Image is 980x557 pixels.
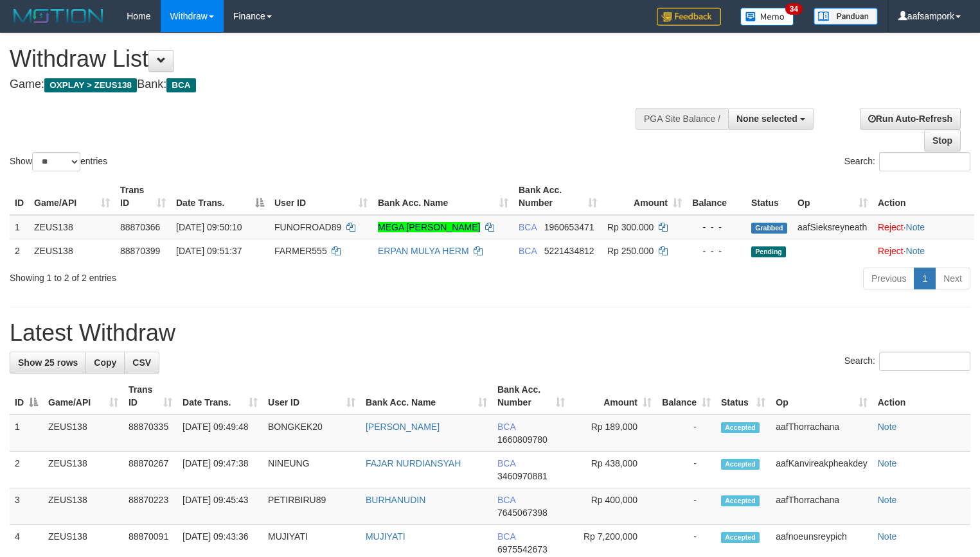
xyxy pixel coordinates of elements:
[378,246,469,256] a: ERPAN MULYA HERM
[873,178,974,215] th: Action
[124,352,159,373] a: CSV
[879,352,970,371] input: Search:
[497,495,515,505] span: BCA
[687,178,746,215] th: Balance
[43,378,123,415] th: Game/API: activate to sort column ascending
[263,378,361,415] th: User ID: activate to sort column ascending
[132,357,151,368] span: CSV
[177,488,263,525] td: [DATE] 09:45:43
[10,452,43,488] td: 2
[792,215,873,239] td: aafSieksreyneath
[366,458,461,468] a: FAJAR NURDIANSYAH
[120,246,160,256] span: 88870399
[492,378,570,415] th: Bank Acc. Number: activate to sort column ascending
[771,452,872,488] td: aafKanvireakpheakdey
[269,178,373,215] th: User ID: activate to sort column ascending
[721,459,760,470] span: Accepted
[873,215,974,239] td: ·
[657,8,721,26] img: Feedback.jpg
[873,378,970,415] th: Action
[43,452,123,488] td: ZEUS138
[570,378,657,415] th: Amount: activate to sort column ascending
[657,415,716,452] td: -
[373,178,513,215] th: Bank Acc. Name: activate to sort column ascending
[844,352,970,371] label: Search:
[10,352,86,373] a: Show 25 rows
[166,78,195,92] span: BCA
[771,378,872,415] th: Op: activate to sort column ascending
[751,223,787,234] span: Grabbed
[263,415,361,452] td: BONGKEK20
[602,178,687,215] th: Amount: activate to sort column ascending
[177,378,263,415] th: Date Trans.: activate to sort column ascending
[814,8,878,25] img: panduan.png
[263,488,361,525] td: PETIRBIRU89
[863,268,914,289] a: Previous
[878,495,897,505] a: Note
[544,246,594,256] span: Copy 5221434812 to clipboard
[736,114,797,124] span: None selected
[10,215,29,239] td: 1
[177,452,263,488] td: [DATE] 09:47:38
[94,357,116,368] span: Copy
[878,458,897,468] a: Note
[716,378,771,415] th: Status: activate to sort column ascending
[10,152,107,171] label: Show entries
[728,108,814,130] button: None selected
[10,266,398,284] div: Showing 1 to 2 of 2 entries
[274,246,327,256] span: FARMER555
[10,415,43,452] td: 1
[177,415,263,452] td: [DATE] 09:49:48
[176,222,242,232] span: [DATE] 09:50:10
[721,422,760,433] span: Accepted
[497,422,515,432] span: BCA
[860,108,961,130] a: Run Auto-Refresh
[721,495,760,506] span: Accepted
[378,222,480,232] a: MEGA [PERSON_NAME]
[120,222,160,232] span: 88870366
[10,178,29,215] th: ID
[721,532,760,543] span: Accepted
[878,222,904,232] a: Reject
[844,152,970,171] label: Search:
[519,246,537,256] span: BCA
[361,378,492,415] th: Bank Acc. Name: activate to sort column ascending
[914,268,936,289] a: 1
[792,178,873,215] th: Op: activate to sort column ascending
[570,452,657,488] td: Rp 438,000
[10,6,107,26] img: MOTION_logo.png
[906,222,925,232] a: Note
[366,495,425,505] a: BURHANUDIN
[263,452,361,488] td: NINEUNG
[771,415,872,452] td: aafThorrachana
[123,378,177,415] th: Trans ID: activate to sort column ascending
[115,178,171,215] th: Trans ID: activate to sort column ascending
[366,422,440,432] a: [PERSON_NAME]
[497,531,515,542] span: BCA
[171,178,269,215] th: Date Trans.: activate to sort column descending
[740,8,794,26] img: Button%20Memo.svg
[29,178,115,215] th: Game/API: activate to sort column ascending
[497,458,515,468] span: BCA
[176,246,242,256] span: [DATE] 09:51:37
[544,222,594,232] span: Copy 1960653471 to clipboard
[924,130,961,151] a: Stop
[10,46,641,72] h1: Withdraw List
[607,222,654,232] span: Rp 300.000
[43,415,123,452] td: ZEUS138
[570,488,657,525] td: Rp 400,000
[692,244,741,257] div: - - -
[29,239,115,262] td: ZEUS138
[570,415,657,452] td: Rp 189,000
[497,544,548,554] span: Copy 6975542673 to clipboard
[751,246,786,257] span: Pending
[657,488,716,525] td: -
[497,434,548,445] span: Copy 1660809780 to clipboard
[879,152,970,171] input: Search:
[906,246,925,256] a: Note
[123,488,177,525] td: 88870223
[43,488,123,525] td: ZEUS138
[85,352,125,373] a: Copy
[44,78,137,92] span: OXPLAY > ZEUS138
[636,108,728,130] div: PGA Site Balance /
